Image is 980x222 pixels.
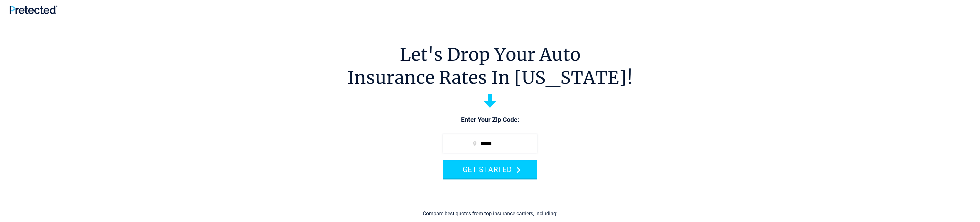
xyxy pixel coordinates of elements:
[423,211,557,217] div: Compare best quotes from top insurance carriers, including:
[347,43,633,89] h1: Let's Drop Your Auto Insurance Rates In [US_STATE]!
[443,160,537,178] button: GET STARTED
[436,115,544,124] p: Enter Your Zip Code:
[443,134,537,153] input: zip code
[10,5,57,14] img: Pretected Logo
